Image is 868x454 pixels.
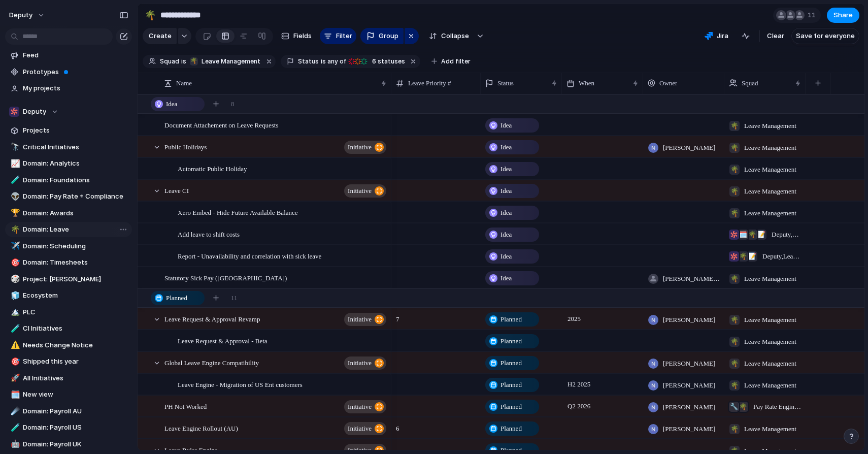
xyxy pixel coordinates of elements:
a: 🏆Domain: Awards [5,206,132,221]
span: 11 [808,10,819,20]
span: Xero Embed - Hide Future Available Balance [178,206,298,218]
div: 🔧 [729,402,739,412]
span: Projects [23,125,128,136]
span: PH Not Worked [164,400,207,412]
span: Owner [659,78,677,88]
span: Global Leave Engine Compatibility [164,356,259,368]
div: 🧪 [11,422,18,434]
div: 🌴 [729,424,740,434]
a: 🧪CI Initiatives [5,321,132,336]
div: 🌴 [729,208,740,218]
span: Leave CI [164,184,189,196]
span: When [579,78,594,88]
a: 🗓️New view [5,387,132,402]
button: isany of [319,56,348,67]
div: 🌴 [738,251,748,262]
div: 🔭 [11,141,18,153]
span: Leave Management [744,208,796,218]
span: [PERSON_NAME] [663,143,715,153]
a: 🤖Domain: Payroll UK [5,437,132,452]
button: initiative [344,184,386,198]
span: initiative [348,356,372,370]
div: 🎯Shipped this year [5,354,132,369]
span: Feed [23,50,128,60]
span: Report - Unavailability and correlation with sick leave [178,250,321,262]
span: Domain: Awards [23,208,128,218]
a: 🔭Critical Initiatives [5,140,132,155]
a: 🚀All Initiatives [5,371,132,386]
a: 🧪Domain: Foundations [5,173,132,188]
div: ⚠️ [11,339,18,351]
span: Leave Request & Approval - Beta [178,335,268,346]
div: 🌴 [11,224,18,236]
span: is [321,57,326,66]
button: ✈️ [9,241,19,251]
a: 🧊Ecosystem [5,288,132,303]
div: 📝 [747,251,757,262]
span: Domain: Analytics [23,158,128,169]
span: Add filter [441,57,471,66]
span: Shipped this year [23,356,128,367]
div: 📈 [11,158,18,170]
span: Needs Change Notice [23,340,128,350]
a: 🎲Project: [PERSON_NAME] [5,272,132,287]
div: 🌴 [747,230,757,240]
span: Planned [500,424,522,434]
span: Filter [336,31,352,41]
div: 🤖 [11,438,18,450]
a: 🌴Domain: Leave [5,222,132,237]
span: Pay Rate Engine , Leave Management [753,402,801,412]
span: Domain: Leave [23,224,128,235]
button: Share [827,8,859,23]
button: Deputy [5,104,132,119]
div: 🗓️ [738,230,748,240]
div: ✈️Domain: Scheduling [5,239,132,254]
button: 🧪 [9,323,19,334]
span: Idea [166,99,177,109]
span: initiative [348,184,372,198]
span: Q2 2026 [565,400,593,412]
div: 👽Domain: Pay Rate + Compliance [5,189,132,204]
span: Group [379,31,398,41]
span: 7 [392,309,480,325]
a: Projects [5,123,132,138]
div: 📝 [756,230,766,240]
div: 🧊 [11,290,18,302]
div: 🎯Domain: Timesheets [5,255,132,270]
button: Create [143,28,177,44]
div: 🌴 [738,402,748,412]
span: initiative [348,312,372,327]
button: 🌴Leave Management [187,56,262,67]
span: Leave Management [744,359,796,369]
span: Status [298,57,319,66]
div: 🌴 [729,380,740,391]
a: Prototypes [5,64,132,80]
span: Planned [500,380,522,390]
button: 🚀 [9,373,19,383]
span: Leave Priority # [408,78,451,88]
button: 🗓️ [9,390,19,400]
span: initiative [348,421,372,436]
button: 🎯 [9,257,19,268]
div: 🌴 [729,315,740,325]
span: Planned [500,336,522,346]
span: Domain: Payroll UK [23,439,128,449]
div: 🌴 [729,143,740,153]
span: Domain: Foundations [23,175,128,185]
button: Add filter [425,54,477,69]
button: 🧪 [9,175,19,185]
button: 🏔️ [9,307,19,317]
span: Domain: Scheduling [23,241,128,251]
div: 🌴 [729,186,740,197]
div: 🎯 [11,257,18,269]
span: Leave Management [744,424,796,434]
span: 11 [231,293,238,303]
span: Idea [500,186,512,196]
span: Leave Request & Approval Revamp [164,313,260,325]
a: 🧪Domain: Payroll US [5,420,132,435]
